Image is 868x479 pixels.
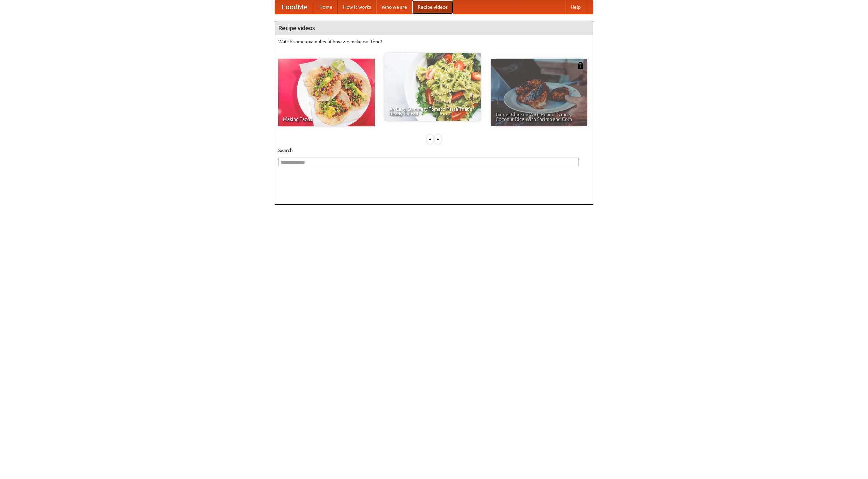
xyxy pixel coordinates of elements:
h4: Recipe videos [275,21,593,35]
a: Who we are [376,0,412,14]
span: Making Tacos [283,117,370,122]
a: FoodMe [275,0,314,14]
h5: Search [278,147,590,154]
a: How it works [338,0,376,14]
a: Help [565,0,586,14]
span: An Easy, Summery Tomato Pasta That's Ready for Fall [389,107,476,116]
img: 483408.png [577,62,584,69]
a: Making Tacos [278,59,375,126]
div: » [435,135,441,144]
a: Home [314,0,338,14]
p: Watch some examples of how we make our food! [278,38,590,45]
div: « [427,135,433,144]
a: An Easy, Summery Tomato Pasta That's Ready for Fall [384,53,481,121]
a: Recipe videos [412,0,453,14]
